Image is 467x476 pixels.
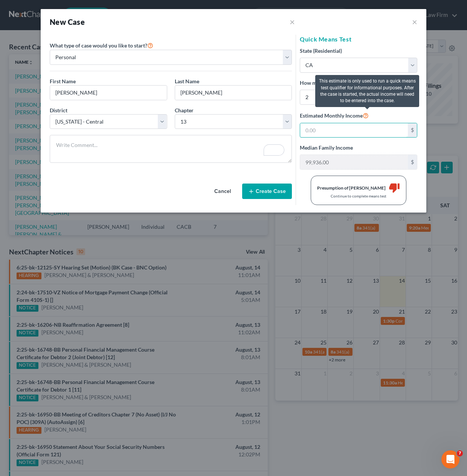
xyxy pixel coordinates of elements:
i: thumb_down [389,182,400,193]
label: What type of case would you like to start? [50,41,153,50]
iframe: Intercom live chat [441,450,459,468]
span: Last Name [175,78,199,84]
strong: New Case [50,17,85,26]
span: State (Residential) [300,47,342,54]
span: 7 [457,450,463,456]
div: $ [408,155,417,169]
input: 0.00 [300,155,408,169]
div: $ [408,123,417,138]
input: 0.00 [300,123,408,138]
span: Chapter [175,107,194,113]
input: Enter First Name [50,86,167,100]
button: Create Case [242,184,292,199]
span: District [50,107,67,113]
label: How many people in the household? [300,79,384,87]
button: × [412,17,417,26]
button: × [290,17,295,27]
label: Median Family Income [300,144,353,152]
div: This estimate is only used to run a quick means test qualifier for informational purposes. After ... [315,75,419,107]
textarea: To enrich screen reader interactions, please activate Accessibility in Grammarly extension settings [50,135,292,163]
label: Estimated Monthly Income [300,111,369,120]
h5: Quick Means Test [300,35,417,44]
div: Presumption of [PERSON_NAME] [317,185,386,191]
span: First Name [50,78,76,84]
button: Cancel [206,184,239,199]
input: Enter Last Name [175,86,292,100]
div: Continue to complete means test [317,193,400,199]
